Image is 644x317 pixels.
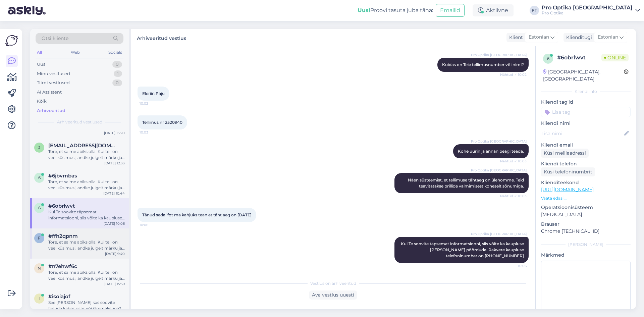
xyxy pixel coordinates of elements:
[48,203,75,209] span: #6obrlwvt
[37,89,62,96] div: AI Assistent
[107,48,123,57] div: Socials
[38,175,41,180] span: 6
[541,211,631,218] p: [MEDICAL_DATA]
[557,54,601,62] div: # 6obrlwvt
[39,296,40,301] span: i
[48,149,125,161] div: Tore, et saime abiks olla. Kui teil on veel küsimusi, andke julgelt märku ja aitame hea meelega.
[541,195,631,201] p: Vaata edasi ...
[309,290,357,300] div: Ava vestlus uuesti
[530,6,539,15] div: PT
[38,266,41,271] span: n
[69,48,81,57] div: Web
[506,34,523,41] div: Klient
[541,99,631,106] p: Kliendi tag'id
[142,212,252,217] span: Tänud seda ifot ma kahjuks tean et täht aeg on [DATE]
[358,6,433,14] div: Proovi tasuta juba täna:
[458,149,524,154] span: Kohe uurin ja annan peagi teada.
[471,52,527,57] span: Pro Optika [GEOGRAPHIC_DATA]
[541,89,631,95] div: Kliendi info
[140,101,165,106] span: 10:02
[137,33,186,42] label: Arhiveeritud vestlus
[142,120,182,125] span: Tellimus nr 2520940
[140,222,165,227] span: 10:06
[36,48,43,57] div: All
[105,251,125,256] div: [DATE] 9:40
[48,239,125,251] div: Tore, et saime abiks olla. Kui teil on veel küsimusi, andke julgelt märku ja aitame hea meelega.
[401,241,525,258] span: Kui Te soovite täpsemat informatsiooni, siis võite ka kaupluse [PERSON_NAME] pöörduda. Rakvere ka...
[529,34,549,41] span: Estonian
[541,187,594,193] a: [URL][DOMAIN_NAME]
[48,263,77,269] span: #n7ehwf6c
[541,120,631,127] p: Kliendi nimi
[473,4,514,16] div: Aktiivne
[601,54,629,61] span: Online
[37,98,47,105] div: Kõik
[310,280,356,286] span: Vestlus on arhiveeritud
[112,80,122,86] div: 0
[48,173,77,179] span: #6jbvmbas
[542,5,633,10] div: Pro Optika [GEOGRAPHIC_DATA]
[37,61,45,68] div: Uus
[48,269,125,281] div: Tore, et saime abiks olla. Kui teil on veel küsimusi, andke julgelt märku ja aitame hea meelega.
[436,4,465,17] button: Emailid
[547,56,549,61] span: 6
[142,91,165,96] span: Eleriin.Paju
[104,221,125,226] div: [DATE] 10:06
[442,62,524,67] span: Kuidas on Teie tellimusnumber või nimi?
[541,242,631,248] div: [PERSON_NAME]
[500,72,527,77] span: Nähtud ✓ 10:02
[541,221,631,228] p: Brauser
[42,35,68,42] span: Otsi kliente
[37,70,70,77] div: Minu vestlused
[541,130,623,137] input: Lisa nimi
[471,168,527,173] span: Pro Optika [GEOGRAPHIC_DATA]
[542,10,633,16] div: Pro Optika
[501,263,527,268] span: 10:06
[48,233,78,239] span: #ffh2qpnm
[37,107,65,114] div: Arhiveeritud
[38,145,40,150] span: j
[103,191,125,196] div: [DATE] 10:44
[48,300,125,312] div: See [PERSON_NAME] kas soovite tasuda kahes osas või järemaksuga?
[541,204,631,211] p: Operatsioonisüsteem
[48,209,125,221] div: Kui Te soovite täpsemat informatsiooni, siis võite ka kaupluse [PERSON_NAME] pöörduda. Rakvere ka...
[140,130,165,135] span: 10:03
[114,70,122,77] div: 1
[541,149,589,158] div: Küsi meiliaadressi
[408,177,525,189] span: Näen süsteemist, et tellimuse tähtaeg on ülehomme. Teid teavitatakse prillide valmimisest kohesel...
[541,252,631,259] p: Märkmed
[563,34,592,41] div: Klienditugi
[500,159,527,164] span: Nähtud ✓ 10:03
[541,107,631,117] input: Lisa tag
[471,231,527,236] span: Pro Optika [GEOGRAPHIC_DATA]
[543,68,624,83] div: [GEOGRAPHIC_DATA], [GEOGRAPHIC_DATA]
[112,61,122,68] div: 0
[38,205,41,210] span: 6
[48,294,70,300] span: #isoiajof
[541,142,631,149] p: Kliendi email
[5,34,18,47] img: Askly Logo
[104,161,125,166] div: [DATE] 12:33
[48,179,125,191] div: Tore, et saime abiks olla. Kui teil on veel küsimusi, andke julgelt märku ja aitame hea meelega.
[500,194,527,199] span: Nähtud ✓ 10:03
[598,34,618,41] span: Estonian
[541,179,631,186] p: Klienditeekond
[542,5,640,16] a: Pro Optika [GEOGRAPHIC_DATA]Pro Optika
[37,80,70,86] div: Tiimi vestlused
[541,167,595,176] div: Küsi telefoninumbrit
[541,160,631,167] p: Kliendi telefon
[48,143,118,149] span: jaakoras@gmail.com
[471,139,527,144] span: Pro Optika [GEOGRAPHIC_DATA]
[358,7,370,13] b: Uus!
[104,281,125,286] div: [DATE] 15:59
[104,130,125,136] div: [DATE] 15:20
[541,228,631,235] p: Chrome [TECHNICAL_ID]
[38,235,41,241] span: f
[57,119,102,125] span: Arhiveeritud vestlused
